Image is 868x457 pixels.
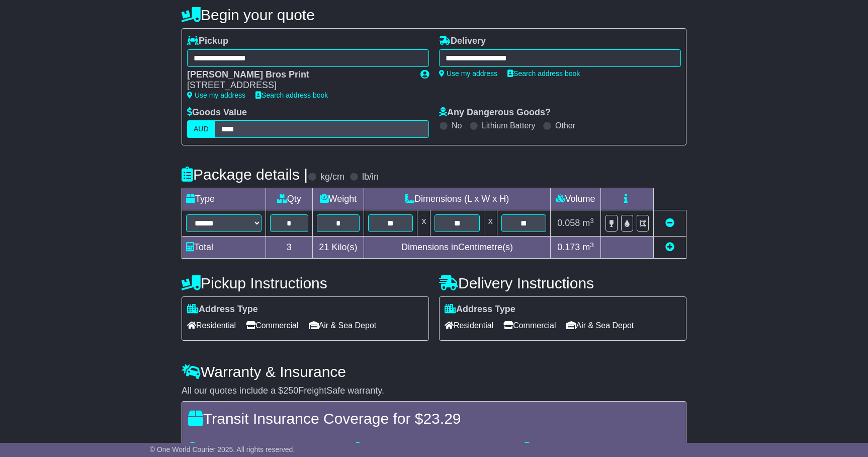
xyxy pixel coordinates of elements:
[590,217,594,224] sup: 3
[351,442,518,453] div: Damage to your package
[309,318,377,333] span: Air & Sea Depot
[417,210,430,237] td: x
[452,121,462,130] label: No
[182,7,686,23] h4: Begin your quote
[312,237,364,259] td: Kilo(s)
[484,210,497,237] td: x
[183,442,351,453] div: Loss of your package
[445,304,515,315] label: Address Type
[665,242,674,252] a: Add new item
[507,69,580,78] a: Search address book
[182,237,266,259] td: Total
[550,188,600,210] td: Volume
[150,445,295,453] span: © One World Courier 2025. All rights reserved.
[439,36,486,47] label: Delivery
[517,442,685,453] div: If your package is stolen
[362,172,379,183] label: lb/in
[255,91,328,99] a: Search address book
[582,242,594,252] span: m
[364,188,551,210] td: Dimensions (L x W x H)
[555,121,575,130] label: Other
[182,386,686,397] div: All our quotes include a $ FreightSafe warranty.
[187,80,410,91] div: [STREET_ADDRESS]
[246,318,298,333] span: Commercial
[364,237,551,259] td: Dimensions in Centimetre(s)
[187,91,245,99] a: Use my address
[187,318,236,333] span: Residential
[187,69,410,81] div: [PERSON_NAME] Bros Print
[182,188,266,210] td: Type
[590,241,594,249] sup: 3
[188,410,680,427] h4: Transit Insurance Coverage for $
[187,36,228,47] label: Pickup
[566,318,634,333] span: Air & Sea Depot
[445,318,493,333] span: Residential
[557,242,580,252] span: 0.173
[182,363,686,380] h4: Warranty & Insurance
[439,107,551,118] label: Any Dangerous Goods?
[482,121,536,130] label: Lithium Battery
[187,107,247,118] label: Goods Value
[182,166,308,183] h4: Package details |
[582,218,594,228] span: m
[439,69,497,78] a: Use my address
[182,275,429,291] h4: Pickup Instructions
[557,218,580,228] span: 0.058
[187,304,258,315] label: Address Type
[266,188,313,210] td: Qty
[283,386,298,396] span: 250
[665,218,674,228] a: Remove this item
[423,410,461,427] span: 23.29
[266,237,313,259] td: 3
[187,120,215,138] label: AUD
[319,242,329,252] span: 21
[312,188,364,210] td: Weight
[503,318,556,333] span: Commercial
[439,275,686,291] h4: Delivery Instructions
[320,172,344,183] label: kg/cm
